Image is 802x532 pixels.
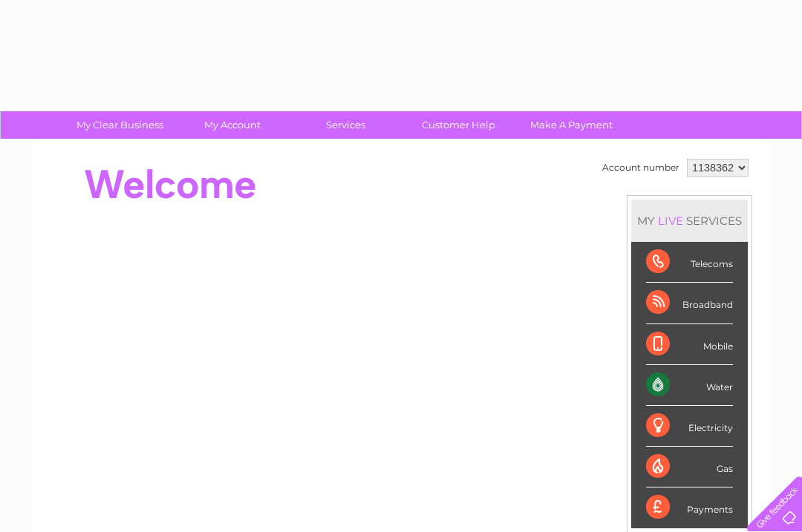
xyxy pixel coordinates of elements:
div: Telecoms [646,242,733,283]
a: Services [284,111,407,139]
div: Mobile [646,324,733,365]
div: Electricity [646,406,733,447]
a: Customer Help [397,111,520,139]
a: My Clear Business [59,111,181,139]
a: Make A Payment [510,111,633,139]
div: Broadband [646,283,733,324]
div: Gas [646,447,733,487]
div: Water [646,365,733,406]
div: Payments [646,487,733,528]
div: MY SERVICES [631,200,748,242]
td: Account number [599,155,683,180]
a: My Account [172,111,294,139]
div: LIVE [655,214,686,228]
